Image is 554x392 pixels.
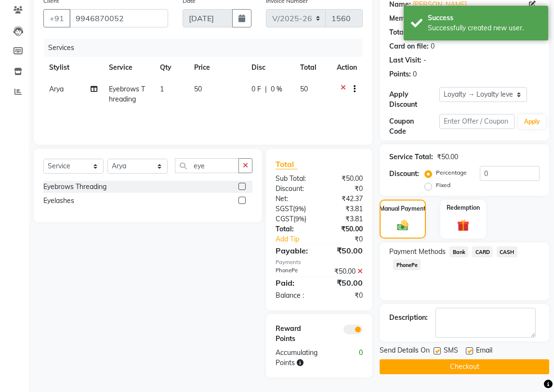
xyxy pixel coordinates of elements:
[271,84,282,94] span: 0 %
[268,245,319,256] div: Payable:
[439,114,514,129] input: Enter Offer / Coupon Code
[431,41,435,51] div: 0
[380,345,430,357] span: Send Details On
[423,55,426,65] div: -
[268,224,319,234] div: Total:
[251,84,261,94] span: 0 F
[276,159,298,169] span: Total
[276,204,293,213] span: SGST
[380,359,549,374] button: Checkout
[393,259,421,270] span: PhonePe
[43,57,103,78] th: Stylist
[154,57,188,78] th: Qty
[453,218,474,233] img: _gift.svg
[295,205,304,213] span: 9%
[428,23,541,33] div: Successfully created new user.
[268,234,328,244] a: Add Tip
[160,85,164,93] span: 1
[319,277,370,289] div: ₹50.00
[447,203,480,212] label: Redemption
[276,258,363,266] div: Payments
[175,158,239,173] input: Search or Scan
[328,234,370,244] div: ₹0
[300,85,308,93] span: 50
[265,84,267,94] span: |
[69,9,168,27] input: Search by Name/Mobile/Email/Code
[444,345,458,357] span: SMS
[268,184,319,194] div: Discount:
[319,245,370,256] div: ₹50.00
[389,89,439,110] div: Apply Discount
[389,69,411,79] div: Points:
[319,214,370,224] div: ₹3.81
[389,169,419,179] div: Discount:
[389,41,429,51] div: Card on file:
[389,13,431,24] div: Membership:
[436,181,450,190] label: Fixed
[319,204,370,214] div: ₹3.81
[331,57,363,78] th: Action
[268,266,319,277] div: PhonePe
[268,174,319,184] div: Sub Total:
[413,69,417,79] div: 0
[268,204,319,214] div: ( )
[497,246,517,257] span: CASH
[194,85,202,93] span: 50
[319,291,370,301] div: ₹0
[188,57,246,78] th: Price
[476,345,492,357] span: Email
[103,57,154,78] th: Service
[389,152,433,162] div: Service Total:
[428,13,541,23] div: Success
[276,215,293,223] span: CGST
[294,57,331,78] th: Total
[389,313,428,323] div: Description:
[389,116,439,137] div: Coupon Code
[49,85,64,93] span: Arya
[437,152,458,162] div: ₹50.00
[109,85,145,103] span: Eyebrows Threading
[268,291,319,301] div: Balance :
[44,39,370,57] div: Services
[389,55,422,65] div: Last Visit:
[295,215,304,223] span: 9%
[389,27,427,38] div: Total Visits:
[43,182,106,192] div: Eyebrows Threading
[380,204,426,213] label: Manual Payment
[268,348,345,368] div: Accumulating Points
[319,184,370,194] div: ₹0
[319,194,370,204] div: ₹42.37
[319,266,370,277] div: ₹50.00
[319,174,370,184] div: ₹50.00
[436,168,467,177] label: Percentage
[518,114,546,129] button: Apply
[268,214,319,224] div: ( )
[43,9,70,27] button: +91
[449,246,468,257] span: Bank
[472,246,493,257] span: CARD
[43,196,74,206] div: Eyelashes
[344,348,370,368] div: 0
[389,247,446,257] span: Payment Methods
[394,219,412,232] img: _cash.svg
[319,224,370,234] div: ₹50.00
[389,13,540,24] div: No Active Membership
[268,324,319,344] div: Reward Points
[268,194,319,204] div: Net:
[268,277,319,289] div: Paid:
[246,57,294,78] th: Disc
